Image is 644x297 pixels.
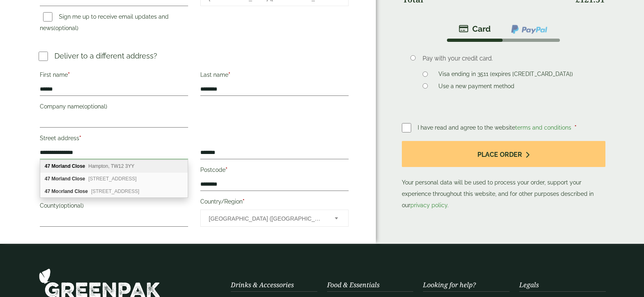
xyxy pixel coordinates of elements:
span: (optional) [82,103,107,110]
label: Street address [40,132,188,146]
span: Country/Region [200,210,349,227]
span: [STREET_ADDRESS] [89,176,137,182]
label: Company name [40,101,188,115]
label: Last name [200,69,349,83]
b: Morland [52,176,71,182]
b: 47 [45,189,50,194]
a: terms and conditions [515,124,571,131]
p: Deliver to a different address? [54,50,157,61]
b: rland [61,189,73,194]
span: [STREET_ADDRESS] [91,189,139,194]
label: Use a new payment method [435,83,518,92]
abbr: required [79,135,81,141]
b: Morland [52,163,71,169]
div: 47 Morland Close [40,160,188,173]
abbr: required [226,167,228,173]
abbr: required [68,72,70,78]
b: 47 [45,176,50,182]
p: Your personal data will be used to process your order, support your experience throughout this we... [402,141,605,211]
b: Close [72,176,85,182]
button: Place order [402,141,605,167]
label: Visa ending in 3511 (expires [CREDIT_CARD_DATA]) [435,71,576,80]
a: privacy policy [410,202,447,208]
img: ppcp-gateway.png [510,24,548,35]
span: Hampton, TW12 3YY [89,163,134,169]
abbr: required [243,198,245,205]
img: stripe.png [459,24,491,34]
label: Postcode [200,164,349,178]
label: Sign me up to receive email updates and news [40,13,169,34]
b: Close [72,163,85,169]
b: 47 [45,163,50,169]
span: (optional) [54,25,78,31]
b: Close [75,189,88,194]
label: First name [40,69,188,83]
span: (optional) [59,202,84,209]
p: Pay with your credit card. [423,54,593,63]
b: Mo [52,189,59,194]
div: 47 Moorland Close [40,185,188,197]
abbr: required [575,124,577,131]
span: I have read and agree to the website [418,124,573,131]
label: County [40,200,188,214]
input: Sign me up to receive email updates and news(optional) [43,12,52,22]
div: 47 Morland Close [40,173,188,185]
abbr: required [228,72,230,78]
label: Country/Region [200,196,349,210]
span: United Kingdom (UK) [209,210,324,227]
